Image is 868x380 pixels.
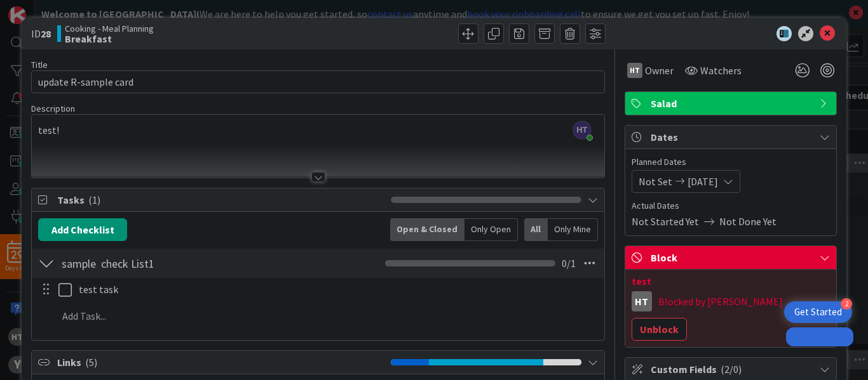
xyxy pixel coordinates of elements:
button: Add Checklist [38,218,127,241]
span: Tasks [57,192,384,207]
div: All [524,218,548,241]
div: ht [627,63,642,78]
input: Add Checklist... [57,252,295,275]
p: test! [38,123,598,138]
span: ( 1 ) [88,193,100,206]
span: Links [57,355,384,370]
span: Not Done Yet [719,214,776,229]
div: Open Get Started checklist, remaining modules: 2 [784,301,852,323]
span: 0 / 1 [562,256,576,271]
span: [DATE] [688,174,718,189]
span: HT [573,121,591,139]
b: Breakfast [65,34,154,44]
span: Dates [651,129,813,145]
span: Not Started Yet [632,214,699,229]
label: Title [31,59,48,70]
span: Watchers [700,63,742,78]
div: Only Mine [548,218,598,241]
div: Get Started [794,306,842,318]
span: Description [31,103,75,114]
div: test [632,276,830,286]
div: ht [632,291,652,311]
span: Block [651,250,813,265]
span: ( 5 ) [85,356,97,369]
span: ID [31,26,51,41]
span: Not Set [639,174,672,189]
span: Planned Dates [632,155,830,169]
div: Open & Closed [390,218,465,241]
div: 2 [841,298,852,310]
span: Cooking - Meal Planning [65,23,154,34]
b: 28 [41,27,51,40]
div: Only Open [465,218,518,241]
p: test task [79,282,595,297]
span: Owner [645,63,674,78]
button: Unblock [632,318,687,341]
span: ( 2/0 ) [721,363,742,376]
span: Custom Fields [651,362,813,377]
span: Salad [651,96,813,111]
div: Blocked by [PERSON_NAME] [658,296,830,307]
input: type card name here... [31,70,605,93]
span: Actual Dates [632,199,830,213]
